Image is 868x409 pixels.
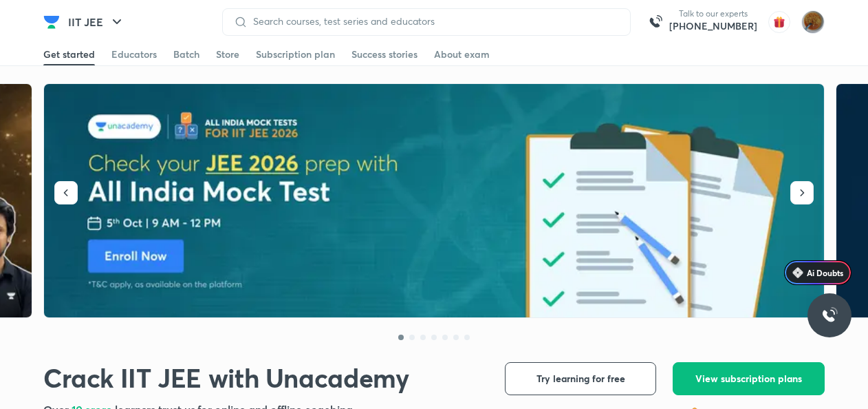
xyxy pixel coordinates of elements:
a: Get started [43,43,95,65]
div: Educators [111,48,157,61]
a: Ai Doubts [784,260,851,285]
a: Subscription plan [256,43,335,65]
img: avatar [768,11,790,33]
span: Ai Doubts [807,267,843,278]
a: Store [216,43,239,65]
div: Subscription plan [256,48,335,61]
a: Success stories [351,43,417,65]
span: Try learning for free [536,372,625,386]
a: [PHONE_NUMBER] [669,19,757,33]
div: About exam [434,48,490,61]
img: Company Logo [43,14,60,30]
a: Batch [173,43,199,65]
div: Store [216,48,239,61]
button: IIT JEE [60,8,133,36]
a: About exam [434,43,490,65]
span: View subscription plans [695,372,802,386]
img: ttu [821,307,838,324]
button: Try learning for free [505,362,656,395]
img: Icon [792,267,803,278]
img: Vartika tiwary uttarpradesh [801,10,825,34]
input: Search courses, test series and educators [248,16,619,27]
img: call-us [642,8,669,36]
div: Batch [173,48,199,61]
div: Success stories [351,48,417,61]
div: Get started [43,48,95,61]
p: Talk to our experts [669,8,757,19]
a: Educators [111,43,157,65]
button: View subscription plans [673,362,825,395]
h1: Crack IIT JEE with Unacademy [43,362,409,393]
